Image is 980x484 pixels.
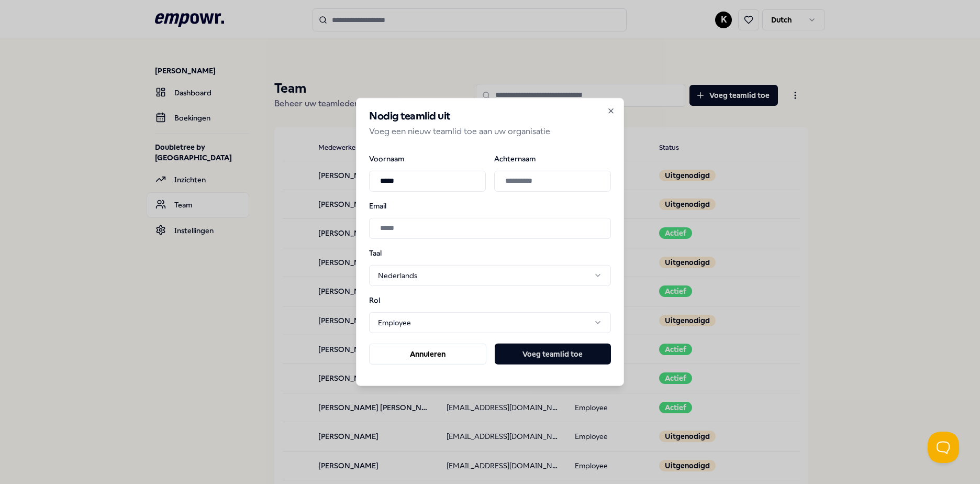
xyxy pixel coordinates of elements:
button: Annuleren [369,344,486,365]
label: Email [369,202,611,209]
label: Rol [369,296,424,304]
label: Achternaam [494,155,611,162]
p: Voeg een nieuw teamlid toe aan uw organisatie [369,125,611,138]
label: Voornaam [369,155,486,162]
label: Taal [369,249,424,256]
button: Voeg teamlid toe [495,344,611,365]
h2: Nodig teamlid uit [369,111,611,122]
